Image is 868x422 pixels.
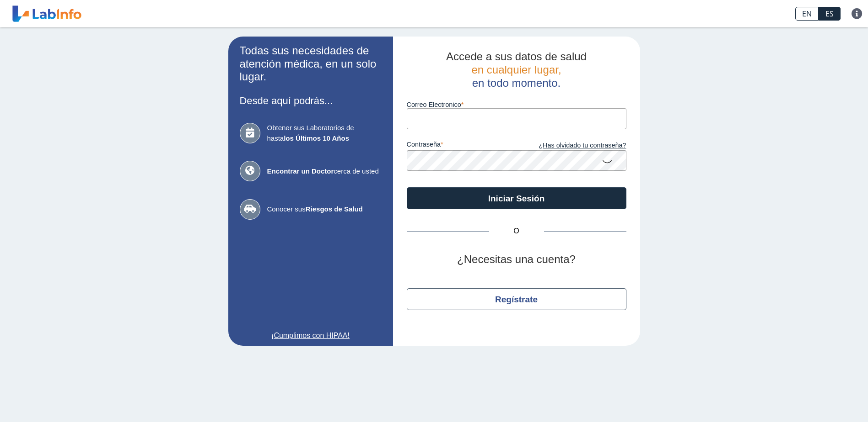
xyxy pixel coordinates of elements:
[472,77,561,89] span: en todo momento.
[407,253,626,266] h2: ¿Necesitas una cuenta?
[240,330,382,341] a: ¡Cumplimos con HIPAA!
[446,50,587,63] span: Accede a sus datos de salud
[407,187,626,209] button: Iniciar Sesión
[284,134,349,142] b: los Últimos 10 Años
[489,226,544,237] span: O
[306,205,363,213] b: Riesgos de Salud
[407,141,517,151] label: contraseña
[471,63,561,76] span: en cualquier lugar,
[240,44,382,84] h2: Todas sus necesidades de atención médica, en un solo lugar.
[267,204,382,215] span: Conocer sus
[240,95,382,106] h3: Desde aquí podrás...
[517,141,626,151] a: ¿Has olvidado tu contraseña?
[407,288,626,310] button: Regístrate
[267,166,382,177] span: cerca de usted
[407,101,626,108] label: Correo Electronico
[795,7,819,21] a: EN
[267,167,334,175] b: Encontrar un Doctor
[819,7,841,21] a: ES
[267,123,382,143] span: Obtener sus Laboratorios de hasta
